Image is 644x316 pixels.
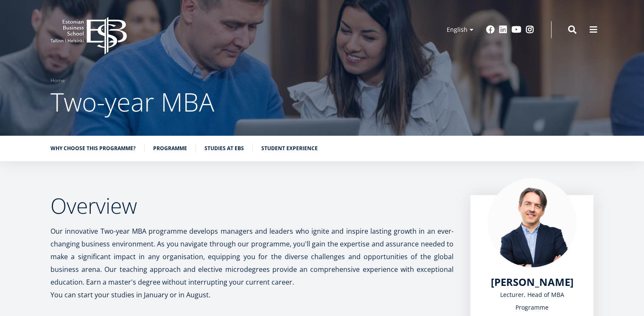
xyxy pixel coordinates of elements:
[487,178,577,267] img: Marko Rillo
[50,84,214,119] span: Two-year MBA
[50,288,454,301] p: You can start your studies in January or in August.
[50,225,454,288] p: Our innovative Two-year MBA programme develops managers and leaders who ignite and inspire lastin...
[261,144,318,153] a: Student experience
[491,275,574,289] span: [PERSON_NAME]
[50,144,136,153] a: Why choose this programme?
[487,288,577,314] div: Lecturer, Head of MBA Programme
[50,195,454,216] h2: Overview
[526,25,534,34] a: Instagram
[491,276,574,288] a: [PERSON_NAME]
[204,144,244,153] a: Studies at EBS
[153,144,187,153] a: Programme
[499,25,507,34] a: Linkedin
[50,76,65,85] a: Home
[486,25,495,34] a: Facebook
[512,25,521,34] a: Youtube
